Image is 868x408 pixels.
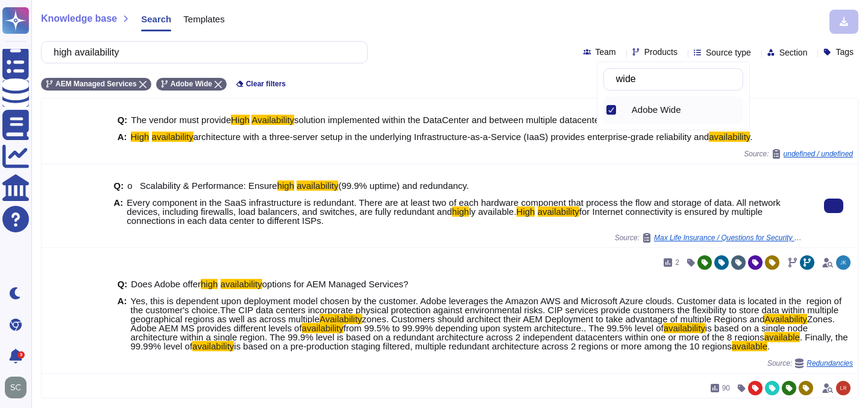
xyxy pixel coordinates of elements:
[231,115,250,125] mark: High
[118,296,127,351] b: A:
[764,314,807,324] mark: Availability
[251,115,294,125] mark: Availability
[183,14,224,24] span: Templates
[344,323,664,333] span: from 99.5% to 99.99% depending upon system architecture.. The 99.5% level of
[632,104,681,115] span: Adobe Wide
[632,104,738,115] div: Adobe Wide
[131,332,848,351] span: . Finally, the 99.99% level of
[118,132,127,141] b: A:
[118,279,128,288] b: Q:
[302,323,344,333] mark: availability
[201,279,218,289] mark: high
[131,296,842,324] span: Yes, this is dependent upon deployment model chosen by the customer. Adobe leverages the Amazon A...
[610,69,743,90] input: Search by keywords
[131,132,149,142] mark: High
[622,97,743,124] div: Adobe Wide
[127,206,763,226] span: for Internet connectivity is ensured by multiple connections in each data center to different ISPs.
[114,181,124,190] b: Q:
[517,206,535,217] mark: High
[452,206,469,217] mark: high
[709,132,750,142] mark: availability
[767,359,853,368] span: Source:
[654,234,805,241] span: Max Life Insurance / Questions for Security Team
[127,197,781,217] span: Every component in the SaaS infrastructure is redundant. There are at least two of each hardware ...
[836,255,851,270] img: user
[835,48,854,56] span: Tags
[118,115,128,124] b: Q:
[807,360,853,367] span: Redundancies
[362,314,765,324] span: zones. Customers should architect their AEM Deployment to take advantage of multiple Regions and
[246,80,286,88] span: Clear filters
[131,314,835,333] span: Zones. Adobe AEM MS provides different levels of
[131,115,231,125] span: The vendor must provide
[722,384,730,392] span: 90
[297,180,338,191] mark: availability
[644,48,678,56] span: Products
[664,323,705,333] mark: availability
[221,279,262,289] mark: availability
[338,180,469,191] span: (99.9% uptime) and redundancy.
[193,132,709,142] span: architecture with a three-server setup in the underlying Infrastructure-as-a-Service (IaaS) provi...
[277,180,294,191] mark: high
[764,332,800,342] mark: available
[262,279,409,289] span: options for AEM Managed Services?
[779,48,808,57] span: Section
[744,149,853,159] span: Source:
[55,80,137,88] span: AEM Managed Services
[17,351,25,359] div: 3
[234,341,731,351] span: is based on a pre-production staging filtered, multiple redundant architecture across 2 regions o...
[622,103,627,117] div: Adobe Wide
[171,80,212,88] span: Adobe Wide
[5,377,27,398] img: user
[538,206,579,217] mark: availability
[131,279,201,289] span: Does Adobe offer
[732,341,767,351] mark: available
[784,150,853,158] span: undefined / undefined
[48,42,355,63] input: Search a question or template...
[127,180,277,191] span: o Scalability & Performance: Ensure
[319,314,362,324] mark: Availability
[141,14,171,24] span: Search
[767,341,770,351] span: .
[294,115,700,125] span: solution implemented within the DataCenter and between multiple datacenters for a maximum Uptime
[706,48,751,57] span: Source type
[131,323,808,342] span: is based on a single node architecture within a single region. The 99.9% level is based on a redu...
[192,341,234,351] mark: availability
[152,132,193,142] mark: availability
[675,259,679,266] span: 2
[2,374,35,401] button: user
[469,206,516,217] span: ly available.
[836,381,851,395] img: user
[615,233,805,243] span: Source:
[750,132,752,142] span: .
[41,14,117,24] span: Knowledge base
[114,198,124,225] b: A:
[596,48,616,56] span: Team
